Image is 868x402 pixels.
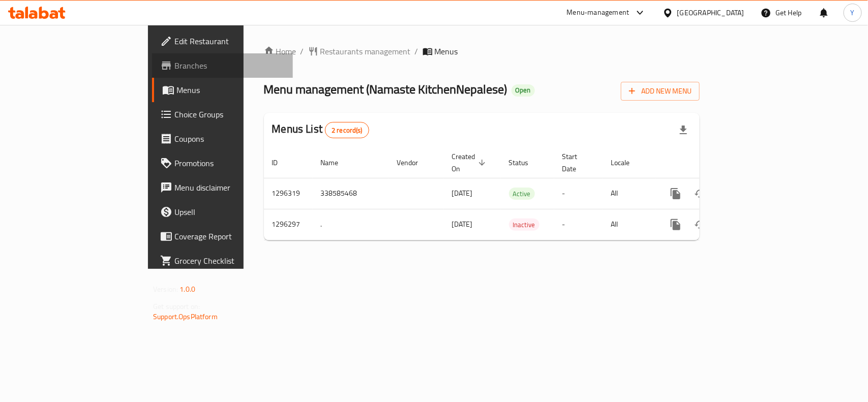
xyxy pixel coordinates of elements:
span: Menus [176,84,285,96]
a: Choice Groups [152,102,293,127]
span: Version: [153,283,178,296]
td: 338585468 [313,178,389,209]
h2: Menus List [272,121,369,138]
span: Created On [452,150,489,175]
span: Coverage Report [174,230,285,242]
span: Name [321,157,352,169]
a: Promotions [152,151,293,175]
span: Edit Restaurant [174,35,285,47]
div: Inactive [509,219,540,231]
a: Branches [152,53,293,78]
th: Actions [655,147,769,178]
span: Status [509,157,542,169]
nav: breadcrumb [264,45,700,57]
a: Coverage Report [152,224,293,249]
span: Menus [435,45,458,57]
a: Menu disclaimer [152,175,293,200]
button: more [664,181,688,206]
span: Open [512,86,535,95]
td: All [603,178,655,209]
div: [GEOGRAPHIC_DATA] [677,7,744,18]
span: Branches [174,59,285,72]
td: . [313,209,389,240]
div: Menu-management [567,7,630,19]
button: Change Status [688,181,712,206]
span: Add New Menu [629,85,692,98]
a: Support.OpsPlatform [153,310,218,323]
span: Y [851,7,855,18]
button: Add New Menu [621,82,700,101]
span: Choice Groups [174,108,285,120]
span: Menu management ( Namaste KitchenNepalese ) [264,78,507,101]
li: / [301,45,304,57]
span: Menu disclaimer [174,181,285,194]
a: Restaurants management [308,45,411,57]
span: Locale [611,157,643,169]
span: 2 record(s) [325,126,369,135]
div: Total records count [325,122,369,138]
td: - [554,209,603,240]
span: 1.0.0 [179,283,195,296]
span: Inactive [509,219,540,231]
span: Get support on: [153,300,200,313]
button: Change Status [688,212,712,237]
a: Edit Restaurant [152,29,293,53]
span: Restaurants management [320,45,411,57]
span: ID [272,157,291,169]
span: Active [509,188,535,200]
span: Promotions [174,157,285,169]
table: enhanced table [264,147,769,240]
li: / [415,45,418,57]
span: [DATE] [452,218,473,231]
span: Upsell [174,206,285,218]
span: Start Date [562,150,591,175]
div: Open [512,84,535,97]
span: Grocery Checklist [174,255,285,267]
a: Coupons [152,127,293,151]
span: Coupons [174,133,285,145]
a: Upsell [152,200,293,224]
a: Menus [152,78,293,102]
td: - [554,178,603,209]
a: Grocery Checklist [152,249,293,273]
td: All [603,209,655,240]
span: [DATE] [452,187,473,200]
div: Export file [671,118,696,142]
span: Vendor [397,157,432,169]
button: more [664,212,688,237]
